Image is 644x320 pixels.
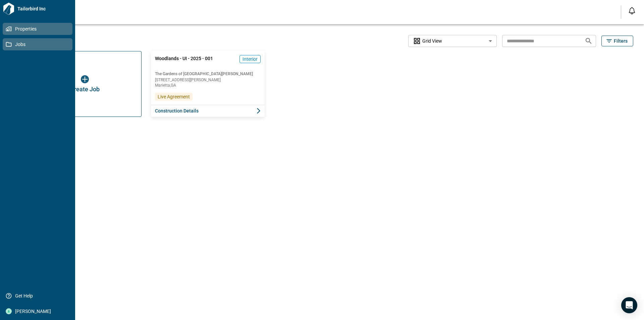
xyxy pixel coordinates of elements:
[12,292,66,299] span: Get Help
[81,75,89,83] img: icon button
[243,56,258,62] span: Interior
[15,5,72,12] span: Tailorbird Inc
[12,41,66,48] span: Jobs
[155,107,199,114] span: Construction Details
[155,78,260,82] span: [STREET_ADDRESS][PERSON_NAME]
[601,36,633,46] button: Filters
[158,93,190,100] span: Live Agreement
[3,38,72,50] a: Jobs
[408,34,497,48] div: Without label
[12,26,66,32] span: Properties
[155,71,260,77] span: The Gardens of [GEOGRAPHIC_DATA][PERSON_NAME]
[621,297,637,313] div: Open Intercom Messenger
[155,83,260,87] span: Marietta , GA
[155,55,213,68] span: Woodlands - UI - 2025 - 001
[627,5,637,16] button: Open notification feed
[70,86,100,93] span: Create Job
[422,38,442,44] span: Grid View
[582,34,595,48] button: Search jobs
[12,308,66,315] span: [PERSON_NAME]
[3,23,72,35] a: Properties
[151,105,264,117] button: Construction Details
[614,38,628,44] span: Filters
